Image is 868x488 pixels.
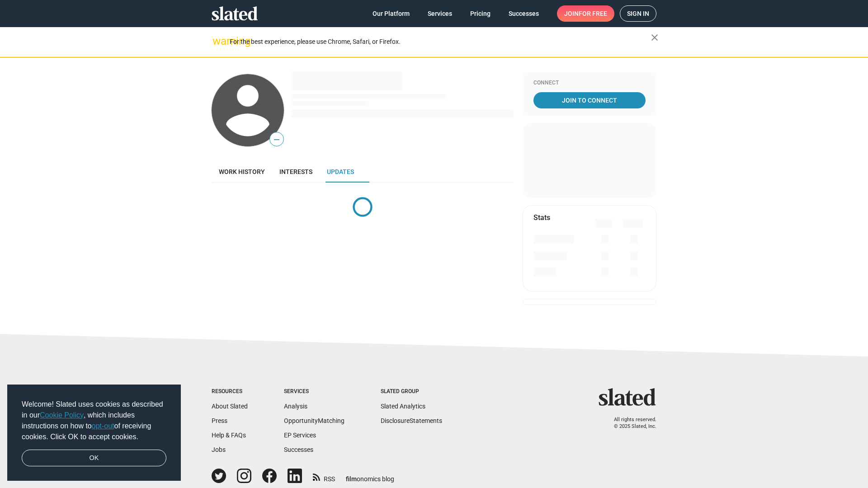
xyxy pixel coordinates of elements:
a: Successes [284,446,313,453]
a: Services [420,5,459,22]
a: Pricing [463,5,498,22]
span: for free [579,5,607,22]
a: opt-out [92,422,114,430]
span: Join [564,5,607,22]
div: Slated Group [381,388,442,395]
a: Jobs [212,446,226,453]
a: DisclosureStatements [381,417,442,424]
mat-icon: warning [212,36,223,47]
a: RSS [313,469,335,483]
a: dismiss cookie message [22,450,166,467]
a: EP Services [284,432,316,439]
a: OpportunityMatching [284,417,344,424]
a: Successes [501,5,546,22]
a: Joinfor free [557,5,614,22]
span: Successes [509,5,539,22]
a: Analysis [284,403,307,410]
span: Join To Connect [535,92,644,108]
span: Sign in [627,6,649,21]
a: About Slated [212,403,248,410]
div: cookieconsent [7,385,181,481]
div: Services [284,388,344,395]
mat-card-title: Stats [533,213,550,222]
span: — [270,134,283,145]
a: Press [212,417,227,424]
a: Slated Analytics [381,403,425,410]
span: Welcome! Slated uses cookies as described in our , which includes instructions on how to of recei... [22,399,166,442]
span: Our Platform [373,5,410,22]
div: Resources [212,388,248,395]
span: Pricing [470,5,491,22]
a: Join To Connect [533,92,646,108]
span: Updates [327,168,354,175]
span: Interests [279,168,312,175]
a: Our Platform [365,5,417,22]
p: All rights reserved. © 2025 Slated, Inc. [604,417,656,430]
span: Services [428,5,452,22]
a: filmonomics blog [346,468,394,483]
a: Updates [320,161,361,183]
mat-icon: close [649,32,660,43]
a: Sign in [620,5,656,22]
span: Work history [219,168,265,175]
a: Work history [212,161,272,183]
div: For the best experience, please use Chrome, Safari, or Firefox. [230,36,651,48]
a: Cookie Policy [40,411,84,419]
a: Help & FAQs [212,432,246,439]
a: Interests [272,161,320,183]
span: film [346,475,357,483]
div: Connect [533,80,646,87]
